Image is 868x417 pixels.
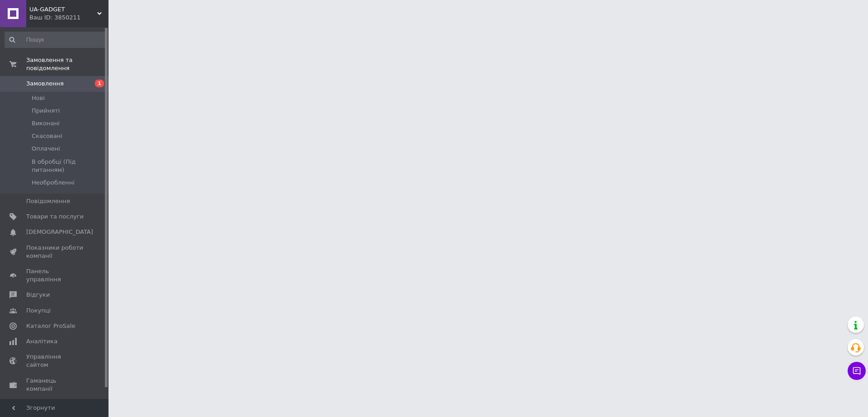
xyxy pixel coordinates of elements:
[26,353,84,369] span: Управління сайтом
[26,322,75,330] span: Каталог ProSale
[26,337,57,346] span: Аналітика
[26,267,84,284] span: Панель управління
[32,132,62,140] span: Скасовані
[26,291,50,299] span: Відгуки
[26,228,93,236] span: [DEMOGRAPHIC_DATA]
[29,5,97,14] span: UA-GADGET
[32,107,60,115] span: Прийняті
[26,197,70,205] span: Повідомлення
[32,145,60,153] span: Оплачені
[32,94,45,102] span: Нові
[26,80,64,88] span: Замовлення
[29,14,108,22] div: Ваш ID: 3850211
[26,307,51,315] span: Покупці
[848,362,866,380] button: Чат з покупцем
[26,244,84,260] span: Показники роботи компанії
[26,213,84,221] span: Товари та послуги
[32,179,75,187] span: Необробленнi
[5,32,107,48] input: Пошук
[26,377,84,393] span: Гаманець компанії
[32,158,106,174] span: В обробцi (Пiд питанням)
[26,56,108,72] span: Замовлення та повідомлення
[32,119,60,128] span: Виконані
[95,80,104,87] span: 1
